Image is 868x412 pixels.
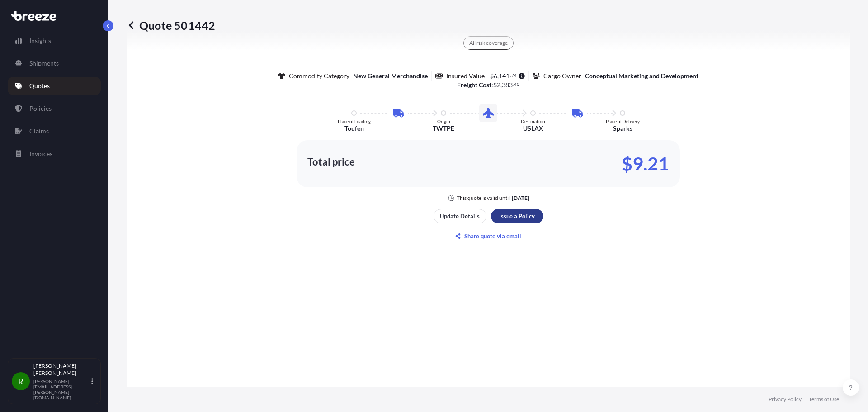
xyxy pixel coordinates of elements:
[353,71,428,81] p: New General Merchandise
[490,73,494,79] span: $
[512,194,529,202] p: [DATE]
[289,71,349,81] p: Commodity Category
[513,83,514,86] span: .
[502,82,513,88] span: 383
[18,377,24,386] span: R
[606,118,640,124] p: Place of Delivery
[446,71,485,81] p: Insured Value
[8,54,101,72] a: Shipments
[8,122,101,140] a: Claims
[769,396,802,403] a: Privacy Policy
[127,18,215,33] p: Quote 501442
[29,104,52,113] p: Policies
[464,232,521,241] p: Share quote via email
[497,82,500,88] span: 2
[499,73,509,79] span: 141
[511,74,517,77] span: 74
[510,74,511,77] span: .
[613,124,632,133] p: Sparks
[457,194,510,202] p: This quote is valid until
[497,73,499,79] span: ,
[434,229,543,243] button: Share quote via email
[500,82,502,88] span: ,
[457,81,520,90] p: :
[521,118,545,124] p: Destination
[543,71,581,81] p: Cargo Owner
[344,124,364,133] p: Toufen
[434,209,486,223] button: Update Details
[491,209,543,223] button: Issue a Policy
[33,379,90,400] p: [PERSON_NAME][EMAIL_ADDRESS][PERSON_NAME][DOMAIN_NAME]
[29,59,59,68] p: Shipments
[307,157,355,166] p: Total price
[8,145,101,163] a: Invoices
[29,127,49,136] p: Claims
[437,118,450,124] p: Origin
[499,212,535,221] p: Issue a Policy
[457,81,491,89] b: Freight Cost
[33,362,90,377] p: [PERSON_NAME] [PERSON_NAME]
[29,149,52,158] p: Invoices
[29,36,51,45] p: Insights
[338,118,371,124] p: Place of Loading
[440,212,480,221] p: Update Details
[514,83,519,86] span: 40
[8,77,101,95] a: Quotes
[523,124,543,133] p: USLAX
[622,156,669,171] p: $9.21
[809,396,839,403] a: Terms of Use
[433,124,454,133] p: TWTPE
[585,71,698,81] p: Conceptual Marketing and Development
[494,73,497,79] span: 6
[8,32,101,50] a: Insights
[493,82,497,88] span: $
[29,81,50,90] p: Quotes
[8,99,101,118] a: Policies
